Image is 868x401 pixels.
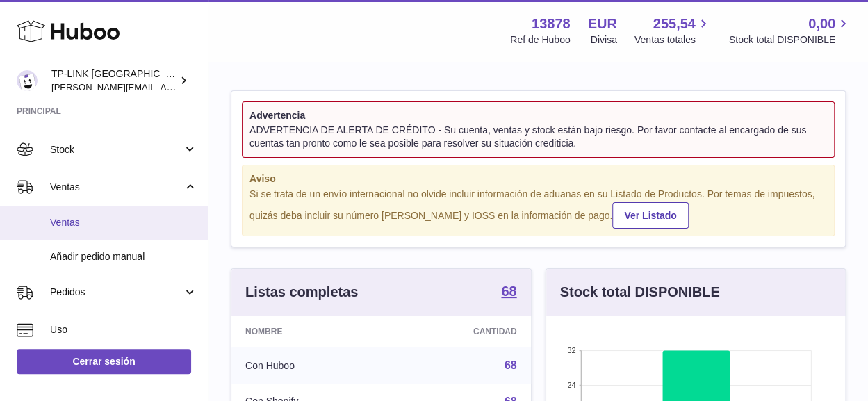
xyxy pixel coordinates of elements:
[567,346,575,354] text: 32
[505,359,517,371] a: 68
[231,316,391,347] th: Nombre
[50,323,197,336] span: Uso
[808,15,835,33] span: 0,00
[50,216,197,229] span: Ventas
[50,286,183,299] span: Pedidos
[51,81,279,92] span: [PERSON_NAME][EMAIL_ADDRESS][DOMAIN_NAME]
[634,15,712,47] a: 255,54 Ventas totales
[591,33,617,47] div: Divisa
[249,124,827,150] div: ADVERTENCIA DE ALERTA DE CRÉDITO - Su cuenta, ventas y stock están bajo riesgo. Por favor contact...
[249,109,827,122] strong: Advertencia
[17,349,191,374] a: Cerrar sesión
[51,67,177,94] div: TP-LINK [GEOGRAPHIC_DATA], SOCIEDAD LIMITADA
[50,143,183,156] span: Stock
[560,283,720,302] h3: Stock total DISPONIBLE
[510,33,570,47] div: Ref de Huboo
[567,381,575,389] text: 24
[231,347,391,384] td: Con Huboo
[634,33,712,47] span: Ventas totales
[50,181,183,194] span: Ventas
[50,250,197,263] span: Añadir pedido manual
[729,33,851,47] span: Stock total DISPONIBLE
[501,284,516,298] strong: 68
[501,284,516,301] a: 68
[391,316,531,347] th: Cantidad
[612,202,688,229] a: Ver Listado
[532,15,571,33] strong: 13878
[729,15,851,47] a: 0,00 Stock total DISPONIBLE
[249,172,827,186] strong: Aviso
[653,15,696,33] span: 255,54
[245,283,358,302] h3: Listas completas
[588,15,617,33] strong: EUR
[17,70,38,91] img: celia.yan@tp-link.com
[249,188,827,229] div: Si se trata de un envío internacional no olvide incluir información de aduanas en su Listado de P...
